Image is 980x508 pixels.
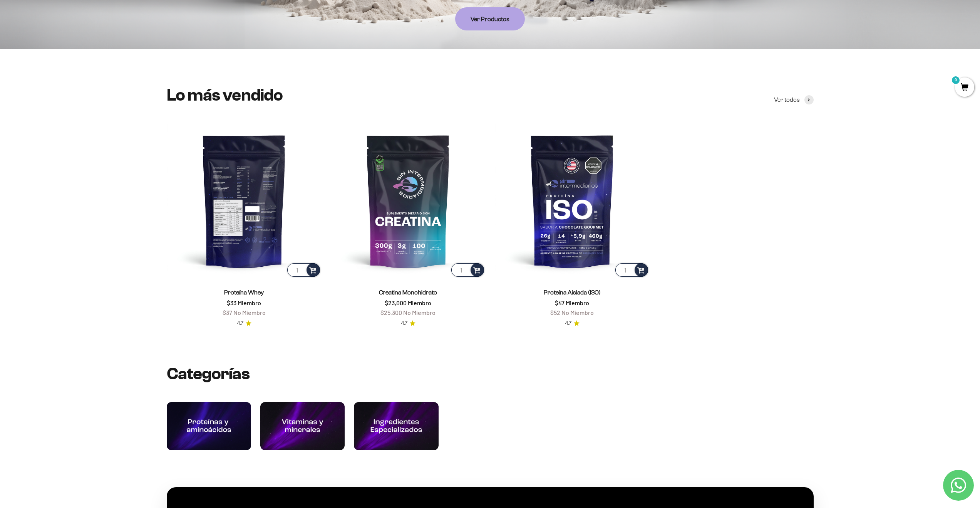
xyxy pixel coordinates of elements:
span: Ver todos [774,95,800,105]
a: 0 [955,84,974,92]
span: No Miembro [403,309,436,316]
a: 4.74.7 de 5.0 estrellas [401,319,415,328]
span: No Miembro [233,309,266,316]
span: No Miembro [561,309,594,316]
span: $37 [223,309,232,316]
span: 4.7 [401,319,407,328]
a: Proteína Whey [224,289,264,296]
span: $23,000 [385,299,407,306]
span: Miembro [408,299,431,306]
span: 4.7 [237,319,243,328]
a: 4.74.7 de 5.0 estrellas [565,319,580,328]
mark: 0 [951,76,960,85]
span: $33 [227,299,236,306]
span: $25,300 [380,309,402,316]
a: Ver Productos [455,7,525,30]
span: 4.7 [565,319,571,328]
span: Miembro [566,299,589,306]
split-lines: Categorías [167,364,250,383]
a: Creatina Monohidrato [379,289,437,296]
img: Proteína Whey [167,123,322,278]
a: Proteína Aislada (ISO) [544,289,601,296]
span: $52 [550,309,560,316]
span: $47 [555,299,565,306]
a: 4.74.7 de 5.0 estrellas [237,319,251,328]
a: Ver todos [774,95,814,105]
span: Miembro [238,299,261,306]
split-lines: Lo más vendido [167,86,283,104]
